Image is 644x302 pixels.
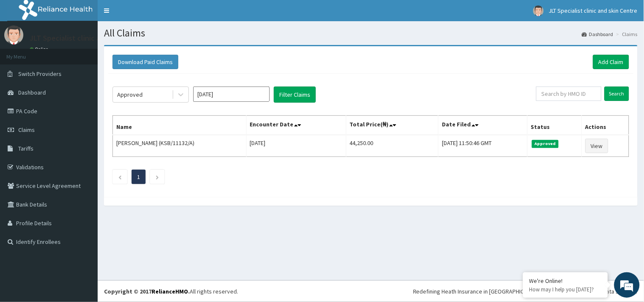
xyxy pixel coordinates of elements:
td: [DATE] [246,135,346,157]
th: Total Price(₦) [346,116,439,135]
th: Status [528,116,582,135]
input: Search [605,87,629,101]
a: Online [30,46,50,52]
img: User Image [4,25,23,45]
div: Redefining Heath Insurance in [GEOGRAPHIC_DATA] using Telemedicine and Data Science! [413,287,638,296]
button: Download Paid Claims [112,55,178,69]
div: We're Online! [529,277,602,285]
td: 44,250.00 [346,135,439,157]
td: [PERSON_NAME] (KSB/11132/A) [113,135,247,157]
span: Claims [18,126,35,134]
span: JLT Specialist clinic and skin Centre [549,7,638,14]
div: Approved [117,90,143,99]
button: Filter Claims [274,87,316,103]
a: Page 1 is your current page [137,173,140,181]
span: Tariffs [18,145,34,152]
div: Chat with us now [44,48,143,59]
a: RelianceHMO [152,288,188,295]
a: Previous page [118,173,122,181]
td: [DATE] 11:50:46 GMT [439,135,528,157]
input: Select Month and Year [193,87,270,102]
div: Minimize live chat window [139,4,160,25]
p: JLT Specialist clinic and skin Centre [30,34,148,42]
img: d_794563401_company_1708531726252_794563401 [16,42,34,64]
a: Next page [155,173,159,181]
span: Approved [532,140,559,148]
h1: All Claims [104,28,638,39]
li: Claims [614,31,638,38]
th: Name [113,116,247,135]
textarea: Type your message and hit 'Enter' [4,207,162,237]
a: Add Claim [593,55,629,69]
span: We're online! [49,95,117,180]
strong: Copyright © 2017 . [104,288,190,295]
footer: All rights reserved. [98,280,644,302]
p: How may I help you today? [529,286,602,293]
th: Date Filed [439,116,528,135]
th: Actions [582,116,629,135]
a: View [585,139,608,153]
a: Dashboard [582,31,613,38]
th: Encounter Date [246,116,346,135]
span: Dashboard [18,89,46,96]
span: Switch Providers [18,70,62,78]
input: Search by HMO ID [536,87,602,101]
img: User Image [533,6,544,16]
